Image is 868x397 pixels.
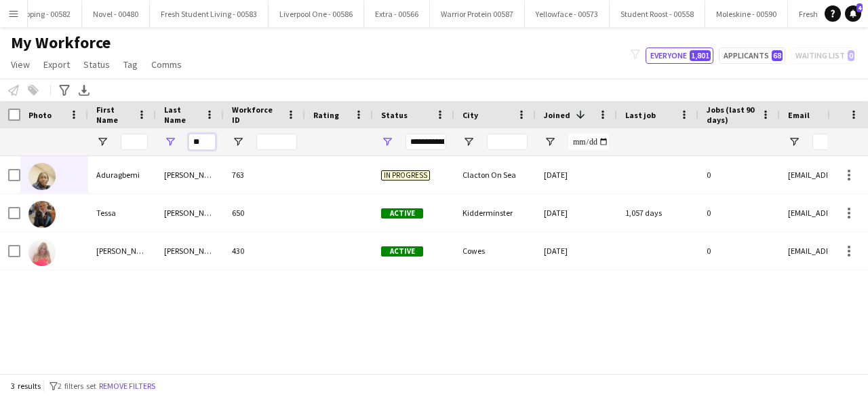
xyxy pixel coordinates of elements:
div: [PERSON_NAME] [88,232,156,269]
button: Open Filter Menu [788,136,800,148]
span: Email [788,110,810,120]
span: Jobs (last 90 days) [707,105,755,125]
span: Last Name [164,105,199,125]
button: Applicants68 [719,48,785,64]
input: City Filter Input [487,134,528,150]
span: 2 filters set [58,381,96,391]
span: Joined [544,110,570,120]
app-action-btn: Export XLSX [76,82,92,98]
a: Tag [118,56,143,73]
button: Fresh Student Living - 00583 [150,1,269,27]
span: First Name [96,105,132,125]
span: Status [381,110,408,120]
a: View [5,56,35,73]
button: Open Filter Menu [462,136,475,148]
img: Tessa Lawson-Hughes [28,201,56,228]
a: Export [38,56,75,73]
button: Extra - 00566 [364,1,430,27]
span: Active [381,246,423,257]
input: Last Name Filter Input [189,134,216,150]
span: 68 [772,50,783,61]
img: Laura Lawson [28,239,56,266]
button: Moleskine - 00590 [705,1,788,27]
button: Open Filter Menu [544,136,556,148]
span: Active [381,208,423,219]
span: Photo [28,110,52,120]
div: Cowes [454,232,536,269]
a: Status [78,56,115,73]
span: Tag [123,58,138,71]
button: Student Roost - 00558 [610,1,705,27]
div: 1,057 days [617,194,698,231]
button: Open Filter Menu [164,136,176,148]
img: Aduragbemi Lawson [28,163,56,190]
div: Aduragbemi [88,156,156,193]
div: [PERSON_NAME] [156,194,224,231]
a: Comms [146,56,187,73]
button: Remove filters [96,379,158,394]
span: Export [43,58,70,71]
input: First Name Filter Input [121,134,148,150]
div: 0 [698,156,780,193]
span: City [462,110,478,120]
div: 763 [224,156,305,193]
div: 0 [698,232,780,269]
button: Novel - 00480 [82,1,150,27]
span: View [11,58,30,71]
div: [PERSON_NAME] [156,156,224,193]
div: 650 [224,194,305,231]
button: Open Filter Menu [232,136,244,148]
span: Comms [151,58,182,71]
button: Everyone1,801 [646,48,713,64]
div: [DATE] [536,232,617,269]
app-action-btn: Advanced filters [56,82,73,98]
div: Clacton On Sea [454,156,536,193]
div: 0 [698,194,780,231]
span: Last job [625,110,656,120]
span: 4 [856,3,863,12]
button: Yellowface - 00573 [525,1,610,27]
div: 430 [224,232,305,269]
button: Warrior Protein 00587 [430,1,525,27]
a: 4 [845,5,861,22]
span: Workforce ID [232,105,281,125]
button: Open Filter Menu [381,136,393,148]
div: [PERSON_NAME] [156,232,224,269]
div: Tessa [88,194,156,231]
span: In progress [381,170,430,181]
div: [DATE] [536,156,617,193]
div: [DATE] [536,194,617,231]
button: Open Filter Menu [96,136,108,148]
span: 1,801 [690,50,711,61]
button: Liverpool One - 00586 [269,1,364,27]
span: My Workforce [11,33,111,53]
span: Status [83,58,110,71]
div: Kidderminster [454,194,536,231]
input: Joined Filter Input [568,134,609,150]
input: Workforce ID Filter Input [256,134,297,150]
span: Rating [313,110,339,120]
